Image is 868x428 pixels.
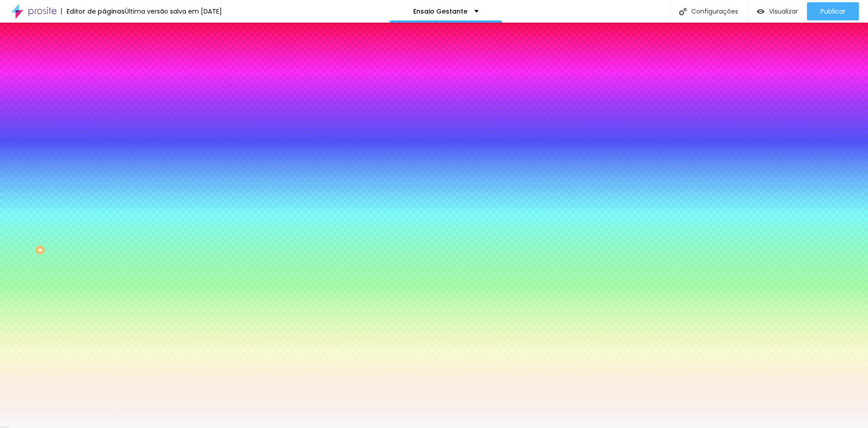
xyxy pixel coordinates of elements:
img: Icone [679,8,687,15]
button: Publicar [807,2,859,20]
button: Visualizar [748,2,807,20]
img: view-1.svg [757,8,764,15]
p: Ensaio Gestante [413,8,467,14]
div: Última versão salva em [DATE] [125,8,222,14]
span: Visualizar [769,8,798,15]
span: Publicar [821,8,845,15]
div: Editor de páginas [61,8,125,14]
